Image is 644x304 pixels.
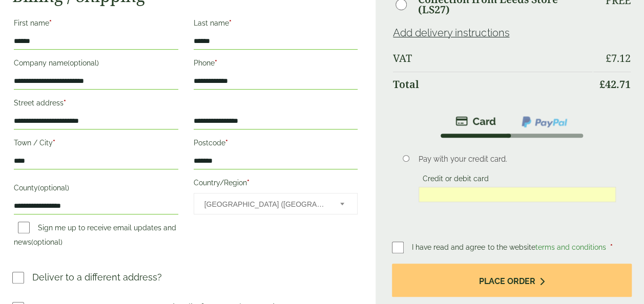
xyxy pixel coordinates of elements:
span: (optional) [38,184,69,192]
img: ppcp-gateway.png [521,115,568,128]
abbr: required [247,179,250,187]
abbr: required [610,243,612,251]
a: terms and conditions [535,243,606,251]
span: Country/Region [194,193,358,214]
label: Last name [194,16,358,33]
th: Total [393,72,592,97]
label: Sign me up to receive email updates and news [14,224,176,249]
label: Street address [14,96,178,113]
span: United Kingdom (UK) [204,193,327,215]
label: Town / City [14,136,178,153]
abbr: required [64,99,66,107]
span: I have read and agree to the website [412,243,608,251]
span: £ [599,77,605,91]
a: Add delivery instructions [393,27,509,39]
label: First name [14,16,178,33]
abbr: required [225,139,228,147]
p: Pay with your credit card. [419,154,616,165]
label: Credit or debit card [419,175,493,186]
bdi: 42.71 [599,77,631,91]
label: County [14,181,178,198]
label: Phone [194,56,358,73]
abbr: required [49,19,52,27]
label: Company name [14,56,178,73]
abbr: required [53,139,55,147]
span: £ [606,51,611,65]
th: VAT [393,46,592,71]
label: Postcode [194,136,358,153]
iframe: Secure card payment input frame [422,190,613,199]
img: stripe.png [455,115,496,127]
label: Country/Region [194,176,358,193]
input: Sign me up to receive email updates and news(optional) [18,222,30,233]
bdi: 7.12 [606,51,631,65]
span: (optional) [31,238,63,246]
abbr: required [229,19,232,27]
button: Place order [392,264,632,297]
p: Deliver to a different address? [32,270,162,284]
span: (optional) [68,59,99,67]
abbr: required [215,59,217,67]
